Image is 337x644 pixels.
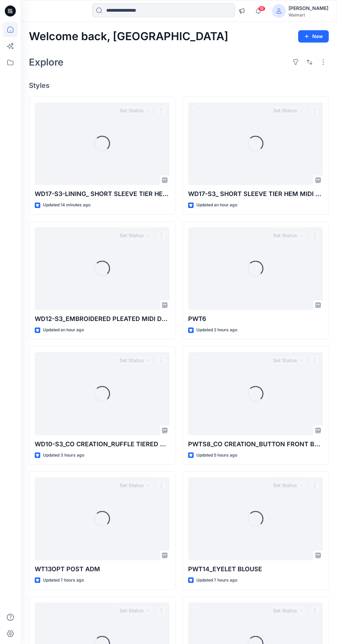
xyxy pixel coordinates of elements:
[29,57,64,68] h2: Explore
[35,314,170,324] p: WD12-S3_EMBROIDERED PLEATED MIDI DRESS
[258,6,265,11] span: 18
[196,577,237,584] p: Updated 7 hours ago
[196,326,237,334] p: Updated 2 hours ago
[29,30,228,43] h2: Welcome back, [GEOGRAPHIC_DATA]
[43,202,90,209] p: Updated 14 minutes ago
[188,439,323,449] p: PWTS8_CO CREATION_BUTTON FRONT BLOUSE
[289,4,328,12] div: [PERSON_NAME]
[188,564,323,574] p: PWT14_EYELET BLOUSE
[188,189,323,199] p: WD17-S3_ SHORT SLEEVE TIER HEM MIDI DRESS
[35,189,170,199] p: WD17-S3-LINING_ SHORT SLEEVE TIER HEM MIDI DRESS
[29,81,329,90] h4: Styles
[196,202,237,209] p: Updated an hour ago
[298,30,329,43] button: New
[43,577,84,584] p: Updated 7 hours ago
[43,452,84,459] p: Updated 3 hours ago
[35,439,170,449] p: WD10-S3_CO CREATION_RUFFLE TIERED MIDI DRESS
[43,326,84,334] p: Updated an hour ago
[289,12,328,18] div: Walmart
[35,564,170,574] p: WT13OPT POST ADM
[196,452,237,459] p: Updated 5 hours ago
[188,314,323,324] p: PWT6
[276,8,282,14] svg: avatar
